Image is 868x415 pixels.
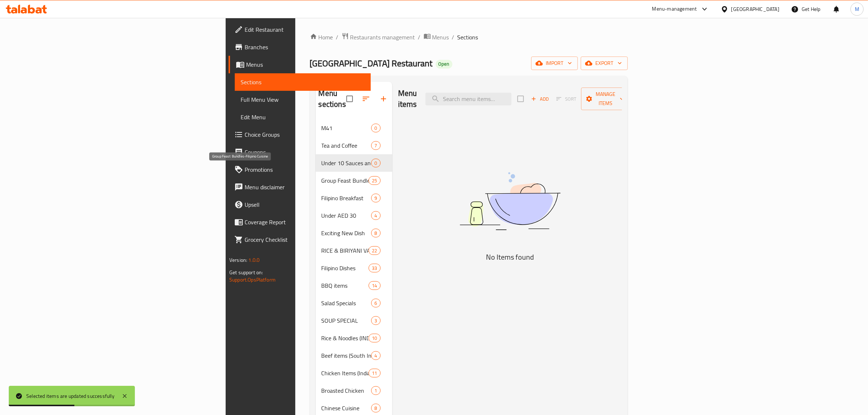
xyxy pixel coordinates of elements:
[316,277,392,294] div: BBQ items14
[316,382,392,399] div: Broasted Chicken1
[436,61,452,67] span: Open
[371,194,380,202] div: items
[652,5,697,13] div: Menu-management
[316,294,392,312] div: Salad Specials6
[245,148,365,156] span: Coupons
[371,211,380,220] div: items
[369,281,380,290] div: items
[419,153,601,249] img: dish.svg
[245,165,365,174] span: Promotions
[418,33,421,42] li: /
[371,386,380,395] div: items
[322,124,371,132] span: M41
[229,38,371,56] a: Branches
[245,200,365,209] span: Upsell
[369,282,380,289] span: 14
[316,329,392,347] div: Rice & Noodles (INDO-CHINESE)10
[371,125,380,132] span: 0
[587,59,622,68] span: export
[371,352,380,359] span: 4
[369,369,380,377] div: items
[245,25,365,34] span: Edit Restaurant
[229,213,371,231] a: Coverage Report
[375,90,392,108] button: Add section
[246,60,365,69] span: Menus
[322,299,371,307] span: Salad Specials
[581,88,630,110] button: Manage items
[371,300,380,307] span: 6
[322,159,371,167] span: Under 10 Sauces and sides
[316,347,392,364] div: Beef items (South Indian)4
[528,93,552,105] span: Add item
[371,229,380,237] div: items
[322,351,371,360] div: Beef items (South Indian)
[371,160,380,167] span: 0
[369,335,380,342] span: 10
[322,264,369,272] div: Filipino Dishes
[322,176,369,185] span: Group Feast Bundles-Filipino Cuisine
[235,73,371,91] a: Sections
[245,43,365,51] span: Branches
[316,172,392,189] div: Group Feast Bundles-Filipino Cuisine25
[322,281,369,290] span: BBQ items
[371,142,380,149] span: 7
[229,231,371,248] a: Grocery Checklist
[436,60,452,69] div: Open
[235,108,371,126] a: Edit Menu
[316,224,392,242] div: Exciting New Dish8
[322,316,371,325] span: SOUP SPECIAL
[350,33,415,42] span: Restaurants management
[369,177,380,184] span: 25
[229,161,371,178] a: Promotions
[229,126,371,143] a: Choice Groups
[245,130,365,139] span: Choice Groups
[229,178,371,196] a: Menu disclaimer
[371,387,380,394] span: 1
[245,218,365,226] span: Coverage Report
[322,369,369,377] span: Chicken Items (Indian)
[369,247,380,254] span: 22
[371,299,380,307] div: items
[371,317,380,324] span: 3
[371,316,380,325] div: items
[322,386,371,395] span: Broasted Chicken
[322,334,369,342] span: Rice & Noodles (INDO-CHINESE)
[229,21,371,38] a: Edit Restaurant
[316,242,392,259] div: RICE & BIRIYANI VARIETIES22
[316,207,392,224] div: Under AED 304
[371,351,380,360] div: items
[322,404,371,412] div: Chinese Cuisine
[369,246,380,255] div: items
[241,113,365,121] span: Edit Menu
[322,229,371,237] span: Exciting New Dish
[316,137,392,154] div: Tea and Coffee7
[245,183,365,191] span: Menu disclaimer
[322,211,371,220] span: Under AED 30
[316,259,392,277] div: Filipino Dishes33
[248,255,260,265] span: 1.0.0
[229,275,276,284] a: Support.OpsPlatform
[229,143,371,161] a: Coupons
[342,91,357,106] span: Select all sections
[241,78,365,86] span: Sections
[316,119,392,137] div: M410
[587,90,624,108] span: Manage items
[528,93,552,105] button: Add
[26,392,114,400] div: Selected items are updated successfully
[316,312,392,329] div: SOUP SPECIAL3
[432,33,449,42] span: Menus
[371,405,380,412] span: 8
[316,189,392,207] div: Filipino Breakfast9
[229,255,247,265] span: Version:
[530,95,550,103] span: Add
[369,264,380,272] div: items
[371,159,380,167] div: items
[322,246,369,255] span: RICE & BIRIYANI VARIETIES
